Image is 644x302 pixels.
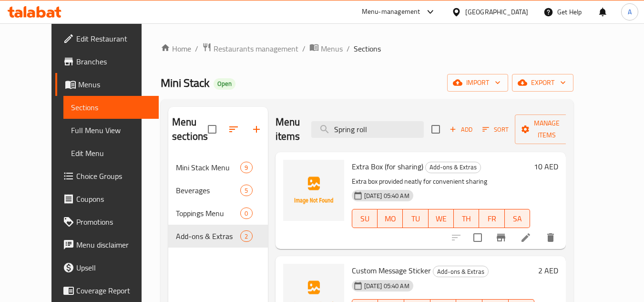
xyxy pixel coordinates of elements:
button: delete [539,226,562,249]
button: SA [505,209,530,228]
span: Branches [76,56,152,67]
a: Sections [63,96,159,119]
span: 5 [241,186,252,195]
span: Add [448,124,474,135]
a: Menu disclaimer [55,233,159,256]
div: [GEOGRAPHIC_DATA] [465,7,528,17]
button: export [512,74,573,92]
span: Restaurants management [214,43,298,54]
button: Add section [245,118,268,141]
p: Extra box provided neatly for convenient sharing [352,176,531,187]
button: import [447,74,508,92]
span: Menus [78,79,152,90]
span: WE [432,212,450,226]
span: Edit Restaurant [76,33,152,44]
span: Sections [71,102,152,113]
div: Mini Stack Menu9 [168,156,268,179]
div: Toppings Menu0 [168,202,268,225]
button: FR [479,209,504,228]
div: items [240,230,252,242]
span: Full Menu View [71,125,152,136]
button: SU [352,209,378,228]
a: Coverage Report [55,279,159,302]
a: Choice Groups [55,165,159,187]
span: Select to update [468,228,488,248]
span: 9 [241,163,252,172]
span: Toppings Menu [176,208,240,219]
span: A [628,7,632,17]
a: Menus [55,73,159,96]
span: 2 [241,232,252,241]
a: Home [161,43,191,54]
a: Upsell [55,256,159,279]
h2: Menu sections [172,115,208,144]
div: Menu-management [362,6,420,18]
div: Add-ons & Extras [433,266,489,277]
h2: Menu items [276,115,300,144]
button: WE [429,209,454,228]
span: Select section [426,119,446,139]
span: TH [458,212,475,226]
span: TU [407,212,424,226]
span: Upsell [76,262,152,273]
nav: breadcrumb [161,42,573,55]
a: Coupons [55,187,159,210]
a: Restaurants management [202,42,298,55]
a: Edit Menu [63,142,159,165]
span: Promotions [76,216,152,228]
span: Coupons [76,193,152,205]
a: Edit Restaurant [55,27,159,50]
h6: 2 AED [538,264,558,277]
span: Open [214,80,235,88]
h6: 10 AED [534,160,558,173]
span: Add-ons & Extras [426,162,480,173]
div: items [240,208,252,219]
span: Custom Message Sticker [352,263,431,278]
span: Choice Groups [76,170,152,182]
span: Add-ons & Extras [176,230,240,242]
span: Extra Box (for sharing) [352,159,423,174]
input: search [311,121,424,138]
span: [DATE] 05:40 AM [360,191,413,200]
span: SU [356,212,374,226]
button: Sort [480,122,511,137]
span: Sections [354,43,381,54]
div: items [240,185,252,196]
a: Promotions [55,210,159,233]
nav: Menu sections [168,152,268,251]
span: Menu disclaimer [76,239,152,250]
img: Extra Box (for sharing) [283,160,344,221]
span: [DATE] 05:40 AM [360,281,413,291]
a: Menus [309,42,343,55]
a: Edit menu item [520,232,532,243]
span: import [455,77,501,89]
div: Add-ons & Extras [425,162,481,173]
span: Add-ons & Extras [433,266,488,277]
span: 0 [241,209,252,218]
span: Select all sections [202,119,222,139]
span: MO [381,212,399,226]
li: / [347,43,350,54]
li: / [302,43,306,54]
span: Edit Menu [71,147,152,159]
div: items [240,162,252,173]
span: Beverages [176,185,240,196]
span: export [520,77,566,89]
div: Open [214,78,235,90]
div: Beverages5 [168,179,268,202]
button: Branch-specific-item [490,226,512,249]
span: SA [509,212,526,226]
span: Mini Stack Menu [176,162,240,173]
button: Manage items [515,115,579,144]
button: Add [446,122,476,137]
span: Manage items [522,117,571,141]
span: Sort items [476,122,515,137]
button: TU [403,209,428,228]
span: Menus [321,43,343,54]
span: Mini Stack [161,72,210,94]
span: FR [483,212,501,226]
button: TH [454,209,479,228]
